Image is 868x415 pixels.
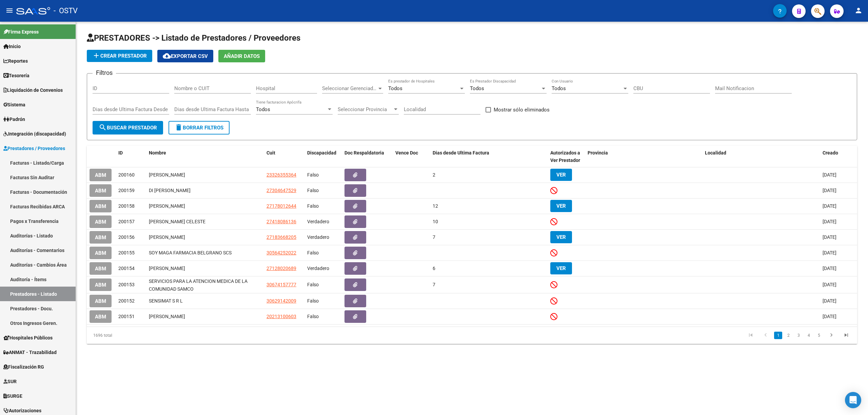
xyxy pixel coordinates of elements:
[307,188,319,193] span: Falso
[118,219,135,224] span: 200157
[433,172,435,178] span: 2
[840,332,853,339] a: go to last page
[823,188,836,193] span: [DATE]
[3,392,22,400] span: SURGE
[823,234,836,240] span: [DATE]
[338,106,393,112] span: Seleccionar Provincia
[169,121,230,134] button: Borrar Filtros
[433,150,489,155] span: Dias desde Ultima Factura
[433,203,438,209] span: 12
[149,297,261,305] div: SENSIMAT S R L
[3,349,57,356] span: ANMAT - Trazabilidad
[90,200,112,212] button: ABM
[550,169,572,181] button: VER
[256,106,270,112] span: Todos
[814,330,824,341] li: page 5
[823,203,836,209] span: [DATE]
[93,121,163,134] button: Buscar Prestador
[307,219,329,224] span: Verdadero
[556,265,566,271] span: VER
[395,150,418,155] span: Vence Doc
[823,298,836,304] span: [DATE]
[783,330,793,341] li: page 2
[3,378,17,385] span: SUR
[95,172,106,178] span: ABM
[393,146,430,168] datatable-header-cell: Vence Doc
[433,266,435,271] span: 6
[3,72,29,79] span: Tesorería
[3,363,44,371] span: Fiscalización RG
[794,332,803,339] a: 3
[307,314,319,319] span: Falso
[823,314,836,319] span: [DATE]
[90,215,112,228] button: ABM
[95,314,106,320] span: ABM
[552,85,566,91] span: Todos
[90,184,112,197] button: ABM
[90,231,112,244] button: ABM
[774,332,782,339] a: 1
[307,172,319,178] span: Falso
[550,231,572,243] button: VER
[149,150,166,155] span: Nombre
[175,123,183,131] mat-icon: delete
[3,116,25,123] span: Padrón
[494,106,550,114] span: Mostrar sólo eliminados
[3,145,65,152] span: Prestadores / Proveedores
[804,330,814,341] li: page 4
[823,282,836,287] span: [DATE]
[146,146,264,168] datatable-header-cell: Nombre
[702,146,820,168] datatable-header-cell: Localidad
[87,50,152,62] button: Crear Prestador
[118,282,135,287] span: 200153
[87,33,300,43] span: PRESTADORES -> Listado de Prestadores / Proveedores
[307,234,329,240] span: Verdadero
[3,57,28,65] span: Reportes
[218,50,265,62] button: Añadir Datos
[3,28,39,36] span: Firma Express
[95,282,106,288] span: ABM
[149,313,261,320] div: [PERSON_NAME]
[823,250,836,255] span: [DATE]
[550,150,580,163] span: Autorizados a Ver Prestador
[267,266,296,271] span: 27128020689
[823,150,838,155] span: Creado
[470,85,484,91] span: Todos
[322,85,377,91] span: Seleccionar Gerenciador
[344,150,384,155] span: Doc Respaldatoria
[556,203,566,209] span: VER
[550,262,572,274] button: VER
[163,53,208,59] span: Exportar CSV
[548,146,585,168] datatable-header-cell: Autorizados a Ver Prestador
[267,314,296,319] span: 20213100603
[118,172,135,178] span: 200160
[264,146,304,168] datatable-header-cell: Cuit
[92,53,147,59] span: Crear Prestador
[3,130,66,138] span: Integración (discapacidad)
[149,277,261,292] div: SERVICIOS PARA LA ATENCION MEDICA DE LA COMUNIDAD SAMCO
[267,203,296,209] span: 27178012644
[267,219,296,224] span: 27418086136
[149,218,261,226] div: [PERSON_NAME] CELESTE
[95,203,106,209] span: ABM
[759,332,772,339] a: go to previous page
[149,187,261,194] div: DI [PERSON_NAME]
[854,6,863,15] mat-icon: person
[95,266,106,272] span: ABM
[118,250,135,255] span: 200155
[267,250,296,255] span: 30564252022
[267,298,296,304] span: 30629142009
[118,314,135,319] span: 200151
[815,332,823,339] a: 5
[307,298,319,304] span: Falso
[820,146,857,168] datatable-header-cell: Creado
[3,101,25,108] span: Sistema
[267,188,296,193] span: 27304647529
[118,266,135,271] span: 200154
[163,52,171,60] mat-icon: cloud_download
[118,203,135,209] span: 200158
[116,146,146,168] datatable-header-cell: ID
[556,172,566,178] span: VER
[805,332,813,339] a: 4
[550,200,572,212] button: VER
